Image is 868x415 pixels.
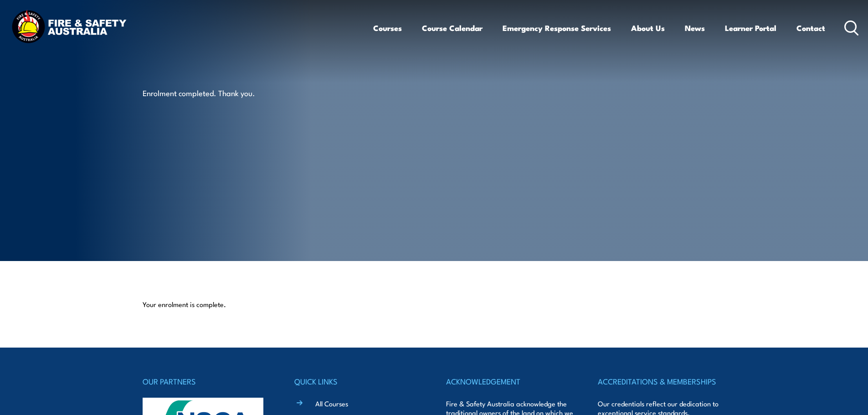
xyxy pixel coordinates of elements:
[143,300,726,309] p: Your enrolment is complete.
[685,16,705,40] a: News
[315,399,348,408] a: All Courses
[422,16,483,40] a: Course Calendar
[373,16,402,40] a: Courses
[143,375,270,388] h4: OUR PARTNERS
[503,16,611,40] a: Emergency Response Services
[598,375,725,388] h4: ACCREDITATIONS & MEMBERSHIPS
[446,375,574,388] h4: ACKNOWLEDGEMENT
[294,375,422,388] h4: QUICK LINKS
[631,16,665,40] a: About Us
[796,16,825,40] a: Contact
[143,87,309,98] p: Enrolment completed. Thank you.
[725,16,776,40] a: Learner Portal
